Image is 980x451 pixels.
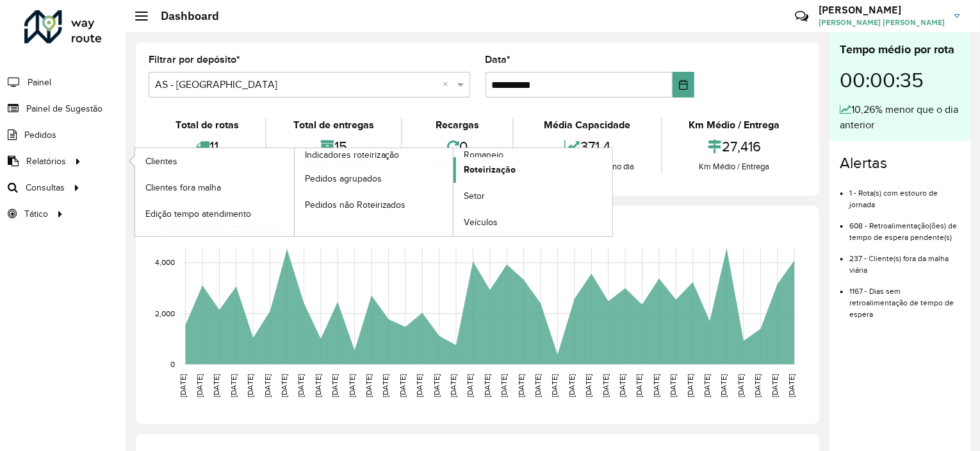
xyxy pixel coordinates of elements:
[720,374,728,397] text: [DATE]
[149,52,240,67] label: Filtrar por depósito
[686,374,694,397] text: [DATE]
[135,201,294,226] a: Edição tempo atendimento
[270,117,397,133] div: Total de entregas
[453,210,612,235] a: Veículos
[819,4,945,16] h3: [PERSON_NAME]
[305,172,382,185] span: Pedidos agrupados
[145,181,221,194] span: Clientes fora malha
[652,374,660,397] text: [DATE]
[415,374,423,397] text: [DATE]
[432,374,441,397] text: [DATE]
[148,9,219,23] h2: Dashboard
[152,133,262,160] div: 11
[305,148,400,162] span: Indicadores roteirização
[405,133,509,160] div: 0
[464,189,485,203] span: Setor
[669,374,677,397] text: [DATE]
[246,374,254,397] text: [DATE]
[618,374,626,397] text: [DATE]
[464,163,516,176] span: Roteirização
[666,133,803,160] div: 27,416
[229,374,238,397] text: [DATE]
[263,374,272,397] text: [DATE]
[483,374,491,397] text: [DATE]
[584,374,592,397] text: [DATE]
[517,133,657,160] div: 371,4
[517,117,657,133] div: Média Capacidade
[155,259,175,267] text: 4,000
[754,374,762,397] text: [DATE]
[443,77,454,92] span: Clear all
[849,243,960,276] li: 237 - Cliente(s) fora da malha viária
[24,128,56,142] span: Pedidos
[849,178,960,210] li: 1 - Rota(s) com estouro de jornada
[849,276,960,320] li: 1167 - Dias sem retroalimentação de tempo de espera
[601,374,610,397] text: [DATE]
[449,374,457,397] text: [DATE]
[635,374,644,397] text: [DATE]
[405,117,509,133] div: Recargas
[464,148,503,162] span: Romaneio
[500,374,508,397] text: [DATE]
[534,374,542,397] text: [DATE]
[135,174,294,200] a: Clientes fora malha
[737,374,745,397] text: [DATE]
[145,207,251,221] span: Edição tempo atendimento
[666,117,803,133] div: Km Médio / Entrega
[464,216,498,229] span: Veículos
[155,309,175,318] text: 2,000
[26,181,65,194] span: Consultas
[788,3,815,30] a: Contato Rápido
[840,102,960,133] div: 10,26% menor que o dia anterior
[849,210,960,243] li: 608 - Retroalimentação(ões) de tempo de espera pendente(s)
[314,374,322,397] text: [DATE]
[26,155,66,168] span: Relatórios
[179,374,187,397] text: [DATE]
[195,374,204,397] text: [DATE]
[270,133,397,160] div: 15
[787,374,796,397] text: [DATE]
[280,374,288,397] text: [DATE]
[466,374,475,397] text: [DATE]
[840,154,960,173] h4: Alertas
[486,52,511,67] label: Data
[295,192,453,217] a: Pedidos não Roteirizados
[24,207,48,221] span: Tático
[568,374,576,397] text: [DATE]
[453,157,612,183] a: Roteirização
[673,72,694,98] button: Choose Date
[771,374,779,397] text: [DATE]
[28,76,51,89] span: Painel
[297,374,306,397] text: [DATE]
[453,183,612,209] a: Setor
[382,374,390,397] text: [DATE]
[135,148,294,174] a: Clientes
[331,374,339,397] text: [DATE]
[840,41,960,58] div: Tempo médio por rota
[666,160,803,173] div: Km Médio / Entrega
[152,117,262,133] div: Total de rotas
[517,374,525,397] text: [DATE]
[295,166,453,191] a: Pedidos agrupados
[170,360,175,368] text: 0
[305,198,406,212] span: Pedidos não Roteirizados
[295,148,613,236] a: Romaneio
[819,17,945,28] span: [PERSON_NAME] [PERSON_NAME]
[145,155,177,168] span: Clientes
[840,58,960,102] div: 00:00:35
[348,374,356,397] text: [DATE]
[26,102,102,115] span: Painel de Sugestão
[551,374,559,397] text: [DATE]
[398,374,407,397] text: [DATE]
[135,148,453,236] a: Indicadores roteirização
[703,374,711,397] text: [DATE]
[212,374,220,397] text: [DATE]
[364,374,373,397] text: [DATE]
